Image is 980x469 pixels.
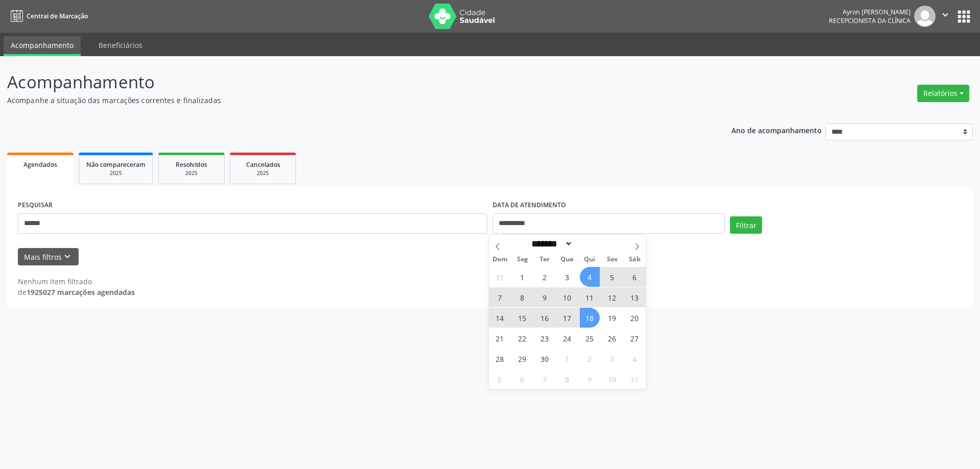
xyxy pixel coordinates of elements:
[580,308,600,328] span: Setembro 18, 2025
[917,85,969,102] button: Relatórios
[493,198,566,213] label: DATA DE ATENDIMENTO
[512,267,532,287] span: Setembro 1, 2025
[602,287,622,307] span: Setembro 12, 2025
[580,349,600,368] span: Outubro 2, 2025
[601,256,623,263] span: Sex
[490,308,510,328] span: Setembro 14, 2025
[829,16,911,25] span: Recepcionista da clínica
[489,256,511,263] span: Dom
[18,287,135,298] div: de
[18,198,53,213] label: PESQUISAR
[625,267,645,287] span: Setembro 6, 2025
[246,160,280,169] span: Cancelados
[625,287,645,307] span: Setembro 13, 2025
[535,328,555,348] span: Setembro 23, 2025
[731,124,822,136] p: Ano de acompanhamento
[512,369,532,389] span: Outubro 6, 2025
[955,8,973,26] button: apps
[557,349,577,368] span: Outubro 1, 2025
[602,308,622,328] span: Setembro 19, 2025
[625,349,645,368] span: Outubro 4, 2025
[940,9,951,20] i: 
[914,6,936,27] img: img
[490,267,510,287] span: Agosto 31, 2025
[511,256,533,263] span: Seg
[535,267,555,287] span: Setembro 2, 2025
[528,238,573,249] select: Month
[18,276,135,287] div: Nenhum item filtrado
[557,267,577,287] span: Setembro 3, 2025
[623,256,646,263] span: Sáb
[535,287,555,307] span: Setembro 9, 2025
[91,36,150,54] a: Beneficiários
[829,8,911,16] div: Ayron [PERSON_NAME]
[237,169,288,177] div: 2025
[7,69,683,95] p: Acompanhamento
[166,169,217,177] div: 2025
[512,287,532,307] span: Setembro 8, 2025
[602,349,622,368] span: Outubro 3, 2025
[557,328,577,348] span: Setembro 24, 2025
[535,308,555,328] span: Setembro 16, 2025
[557,287,577,307] span: Setembro 10, 2025
[490,287,510,307] span: Setembro 7, 2025
[936,6,955,27] button: 
[730,216,762,234] button: Filtrar
[512,308,532,328] span: Setembro 15, 2025
[557,308,577,328] span: Setembro 17, 2025
[23,160,57,169] span: Agendados
[27,12,88,20] span: Central de Marcação
[62,251,73,262] i: keyboard_arrow_down
[580,267,600,287] span: Setembro 4, 2025
[490,349,510,368] span: Setembro 28, 2025
[512,328,532,348] span: Setembro 22, 2025
[18,248,79,266] button: Mais filtroskeyboard_arrow_down
[580,369,600,389] span: Outubro 9, 2025
[512,349,532,368] span: Setembro 29, 2025
[27,287,135,297] strong: 1925027 marcações agendadas
[578,256,601,263] span: Qui
[602,328,622,348] span: Setembro 26, 2025
[86,160,145,169] span: Não compareceram
[535,369,555,389] span: Outubro 7, 2025
[7,95,683,106] p: Acompanhe a situação das marcações correntes e finalizadas
[625,369,645,389] span: Outubro 11, 2025
[602,369,622,389] span: Outubro 10, 2025
[7,8,88,24] a: Central de Marcação
[4,36,81,56] a: Acompanhamento
[490,369,510,389] span: Outubro 5, 2025
[176,160,207,169] span: Resolvidos
[580,328,600,348] span: Setembro 25, 2025
[557,369,577,389] span: Outubro 8, 2025
[625,308,645,328] span: Setembro 20, 2025
[602,267,622,287] span: Setembro 5, 2025
[625,328,645,348] span: Setembro 27, 2025
[533,256,556,263] span: Ter
[573,238,606,249] input: Year
[490,328,510,348] span: Setembro 21, 2025
[535,349,555,368] span: Setembro 30, 2025
[86,169,145,177] div: 2025
[556,256,578,263] span: Qua
[580,287,600,307] span: Setembro 11, 2025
